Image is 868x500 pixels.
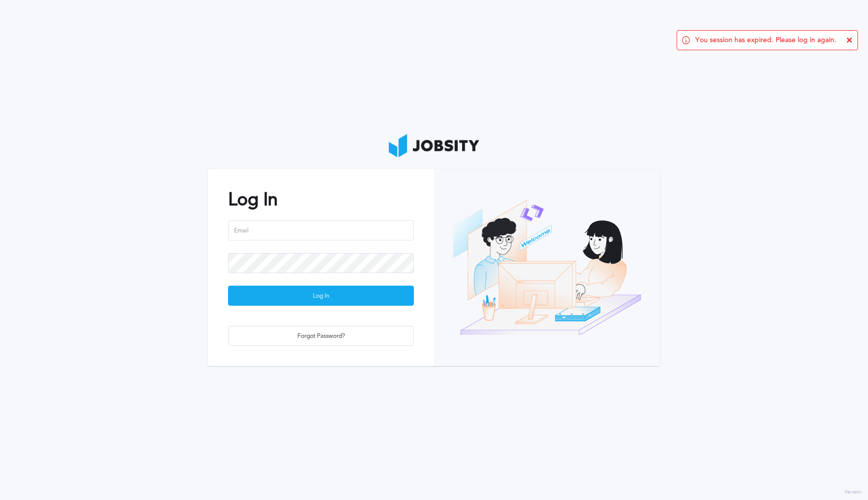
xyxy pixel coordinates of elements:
div: Forgot Password? [229,326,413,346]
input: Email [228,220,414,240]
label: Version: [844,489,863,495]
button: Log In [228,286,414,306]
h2: Log In [228,189,414,210]
button: Forgot Password? [228,326,414,346]
div: Log In [229,286,413,306]
span: You session has expired. Please log in again. [695,36,836,44]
